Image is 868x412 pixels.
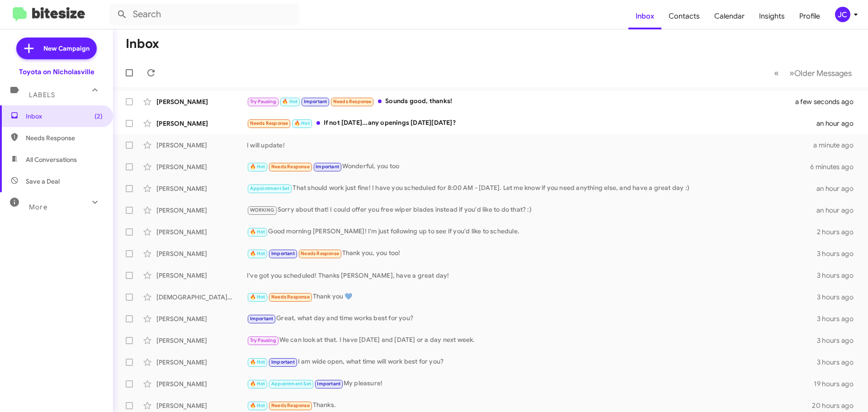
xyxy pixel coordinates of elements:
[247,161,810,172] div: Wonderful, you too
[333,99,372,104] span: Needs Response
[817,358,861,367] div: 3 hours ago
[817,314,861,323] div: 3 hours ago
[26,177,60,186] span: Save a Deal
[156,97,247,106] div: [PERSON_NAME]
[156,293,247,302] div: [DEMOGRAPHIC_DATA][PERSON_NAME]
[156,162,247,171] div: [PERSON_NAME]
[816,184,861,193] div: an hour ago
[247,227,817,237] div: Good morning [PERSON_NAME]! I'm just following up to see if you'd like to schedule.
[250,229,265,235] span: 🔥 Hot
[817,227,861,237] div: 2 hours ago
[814,379,861,388] div: 19 hours ago
[247,313,817,324] div: Great, what day and time works best for you?
[156,141,247,150] div: [PERSON_NAME]
[43,44,90,53] span: New Campaign
[817,293,861,302] div: 3 hours ago
[247,271,817,280] div: I've got you scheduled! Thanks [PERSON_NAME], have a great day!
[250,164,265,170] span: 🔥 Hot
[126,37,159,51] h1: Inbox
[789,67,794,79] span: »
[109,4,299,25] input: Search
[26,112,103,121] span: Inbox
[301,251,339,256] span: Needs Response
[250,294,265,300] span: 🔥 Hot
[247,379,814,389] div: My pleasure!
[247,141,813,150] div: I will update!
[827,7,858,22] button: JC
[817,271,861,280] div: 3 hours ago
[156,249,247,258] div: [PERSON_NAME]
[316,164,339,170] span: Important
[250,316,274,322] span: Important
[628,3,661,29] a: Inbox
[794,68,852,78] span: Older Messages
[94,112,103,121] span: (2)
[156,184,247,193] div: [PERSON_NAME]
[250,251,265,256] span: 🔥 Hot
[29,203,47,211] span: More
[769,64,784,82] button: Previous
[271,251,295,256] span: Important
[250,120,288,126] span: Needs Response
[813,141,861,150] div: a minute ago
[250,337,276,343] span: Try Pausing
[835,7,850,22] div: JC
[19,67,94,76] div: Toyota on Nicholasville
[816,119,861,128] div: an hour ago
[250,99,276,104] span: Try Pausing
[250,185,290,191] span: Appointment Set
[250,403,265,408] span: 🔥 Hot
[29,91,55,99] span: Labels
[271,381,311,387] span: Appointment Set
[812,401,861,410] div: 20 hours ago
[247,183,816,194] div: That should work just fine! I have you scheduled for 8:00 AM - [DATE]. Let me know if you need an...
[792,3,827,29] a: Profile
[247,292,817,302] div: Thank you 💙
[817,249,861,258] div: 3 hours ago
[294,120,310,126] span: 🔥 Hot
[752,3,792,29] a: Insights
[247,205,816,215] div: Sorry about that! I could offer you free wiper blades instead if you'd like to do that? :)
[156,314,247,323] div: [PERSON_NAME]
[156,227,247,237] div: [PERSON_NAME]
[271,294,310,300] span: Needs Response
[769,64,857,82] nav: Page navigation example
[250,207,274,213] span: WORKING
[271,359,295,365] span: Important
[156,401,247,410] div: [PERSON_NAME]
[156,358,247,367] div: [PERSON_NAME]
[250,381,265,387] span: 🔥 Hot
[156,206,247,215] div: [PERSON_NAME]
[774,67,779,79] span: «
[156,119,247,128] div: [PERSON_NAME]
[282,99,297,104] span: 🔥 Hot
[156,271,247,280] div: [PERSON_NAME]
[784,64,857,82] button: Next
[817,336,861,345] div: 3 hours ago
[807,97,861,106] div: a few seconds ago
[661,3,707,29] a: Contacts
[707,3,752,29] a: Calendar
[271,403,310,408] span: Needs Response
[247,118,816,128] div: If not [DATE]...any openings [DATE][DATE]?
[26,133,103,142] span: Needs Response
[247,96,807,107] div: Sounds good, thanks!
[271,164,310,170] span: Needs Response
[250,359,265,365] span: 🔥 Hot
[26,155,77,164] span: All Conversations
[816,206,861,215] div: an hour ago
[304,99,327,104] span: Important
[156,336,247,345] div: [PERSON_NAME]
[247,335,817,346] div: We can look at that. I have [DATE] and [DATE] or a day next week.
[810,162,861,171] div: 6 minutes ago
[156,379,247,388] div: [PERSON_NAME]
[247,400,812,411] div: Thanks.
[16,38,97,59] a: New Campaign
[247,248,817,259] div: Thank you, you too!
[317,381,340,387] span: Important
